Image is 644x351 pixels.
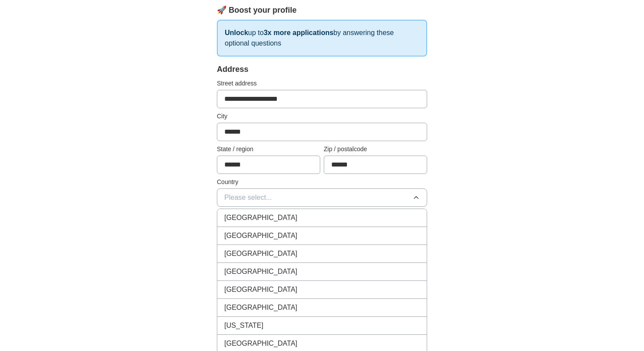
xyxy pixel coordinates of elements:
label: Country [217,177,427,187]
label: Zip / postalcode [324,145,427,154]
p: up to by answering these optional questions [217,20,427,57]
span: [GEOGRAPHIC_DATA] [224,338,297,349]
span: [GEOGRAPHIC_DATA] [224,266,297,277]
strong: Unlock [225,29,248,36]
div: 🚀 Boost your profile [217,4,427,16]
strong: 3x more applications [264,29,333,36]
span: [GEOGRAPHIC_DATA] [224,248,297,259]
span: [GEOGRAPHIC_DATA] [224,230,297,241]
span: [US_STATE] [224,320,263,331]
span: [GEOGRAPHIC_DATA] [224,284,297,295]
label: City [217,112,427,121]
button: Please select... [217,188,427,207]
span: [GEOGRAPHIC_DATA] [224,213,297,223]
span: [GEOGRAPHIC_DATA] [224,302,297,313]
span: Please select... [224,192,272,203]
div: Address [217,64,427,75]
label: State / region [217,145,320,154]
label: Street address [217,79,427,88]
